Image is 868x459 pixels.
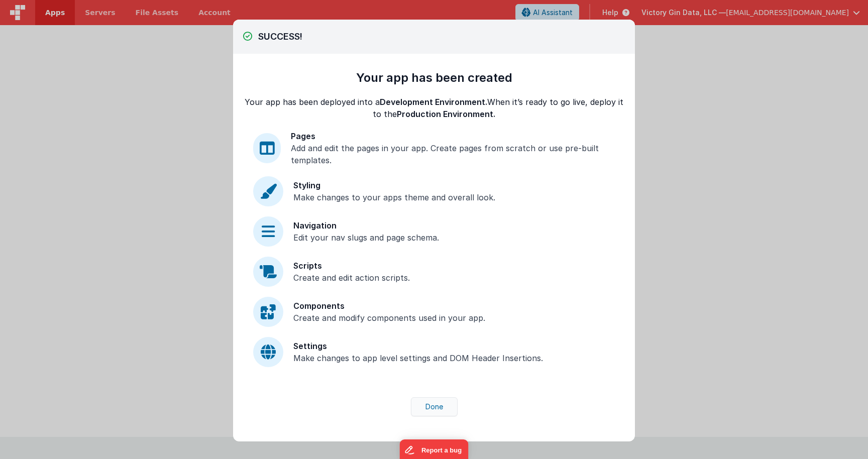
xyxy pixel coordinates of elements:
[356,70,512,86] div: Your app has been created
[293,312,485,324] div: Create and modify components used in your app.
[291,130,615,142] div: Pages
[380,97,487,107] span: Development Environment.
[293,191,495,203] div: Make changes to your apps theme and overall look.
[397,109,495,119] span: Production Environment.
[293,272,410,284] div: Create and edit action scripts.
[293,340,543,352] div: Settings
[293,352,543,364] div: Make changes to app level settings and DOM Header Insertions.
[293,179,495,191] div: Styling
[293,232,439,244] div: Edit your nav slugs and page schema.
[411,397,458,416] button: Done
[243,96,625,120] div: Your app has been deployed into a When it’s ready to go live, deploy it to the
[293,300,485,312] div: Components
[243,30,625,44] h2: SUCCESS!
[293,219,439,232] div: Navigation
[291,142,615,166] div: Add and edit the pages in your app. Create pages from scratch or use pre-built templates.
[293,260,410,272] div: Scripts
